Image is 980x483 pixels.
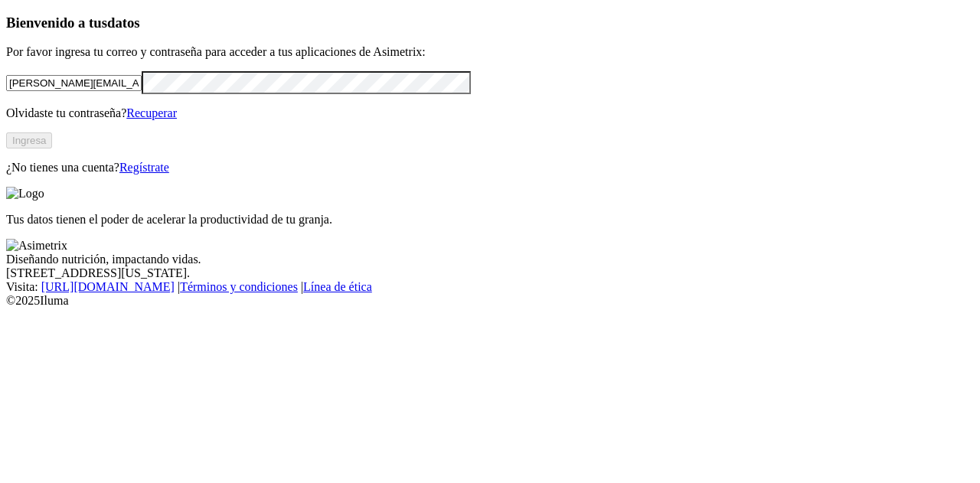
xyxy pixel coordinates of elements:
div: Diseñando nutrición, impactando vidas. [6,253,974,266]
a: [URL][DOMAIN_NAME] [41,280,175,293]
a: Recuperar [126,106,177,119]
div: © 2025 Iluma [6,294,974,308]
h3: Bienvenido a tus [6,15,974,31]
p: Olvidaste tu contraseña? [6,106,974,120]
p: Por favor ingresa tu correo y contraseña para acceder a tus aplicaciones de Asimetrix: [6,45,974,59]
a: Regístrate [119,161,169,174]
input: Tu correo [6,75,142,91]
div: Visita : | | [6,280,974,294]
p: Tus datos tienen el poder de acelerar la productividad de tu granja. [6,213,974,227]
img: Asimetrix [6,239,67,253]
div: [STREET_ADDRESS][US_STATE]. [6,266,974,280]
p: ¿No tienes una cuenta? [6,161,974,175]
span: datos [107,15,140,31]
img: Logo [6,187,44,201]
button: Ingresa [6,132,52,148]
a: Línea de ética [303,280,372,293]
a: Términos y condiciones [180,280,298,293]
